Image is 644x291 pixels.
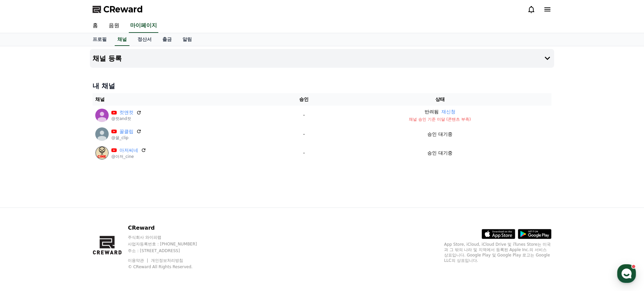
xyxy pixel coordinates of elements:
p: CReward [128,224,210,232]
a: 채널 [115,33,129,46]
th: 승인 [279,93,328,106]
p: - [282,112,326,119]
p: 승인 대기중 [427,150,452,157]
a: 이용약관 [128,258,149,263]
a: 음원 [103,19,125,33]
a: CReward [93,4,143,15]
a: 프로필 [87,33,112,46]
p: @아저_cine [111,154,146,159]
img: 아저씨네 [95,146,109,160]
p: © CReward All Rights Reserved. [128,264,210,270]
button: 채널 등록 [90,49,554,68]
th: 채널 [93,93,279,106]
img: 꿀클립 [95,127,109,141]
p: 주소 : [STREET_ADDRESS] [128,248,210,253]
p: - [282,131,326,138]
a: 꿀클립 [119,128,133,135]
a: 컷앤컷 [119,109,133,116]
a: 정산서 [132,33,157,46]
h4: 내 채널 [93,81,551,91]
p: 사업자등록번호 : [PHONE_NUMBER] [128,241,210,247]
a: 아저씨네 [119,147,138,154]
p: @컷and컷 [111,116,142,121]
p: - [282,150,326,157]
a: 알림 [177,33,197,46]
th: 상태 [328,93,551,106]
p: 채널 승인 기준 미달 (콘텐츠 부족) [331,117,549,122]
p: App Store, iCloud, iCloud Drive 및 iTunes Store는 미국과 그 밖의 나라 및 지역에서 등록된 Apple Inc.의 서비스 상표입니다. Goo... [444,242,551,263]
h4: 채널 등록 [93,55,122,62]
a: 마이페이지 [129,19,158,33]
span: CReward [103,4,143,15]
p: @꿀_clip [111,135,142,140]
a: 홈 [87,19,103,33]
img: 컷앤컷 [95,109,109,122]
a: 출금 [157,33,177,46]
p: 반려됨 [425,108,439,115]
button: 재신청 [441,108,455,115]
a: 개인정보처리방침 [151,258,183,263]
p: 주식회사 와이피랩 [128,235,210,240]
p: 승인 대기중 [427,131,452,138]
